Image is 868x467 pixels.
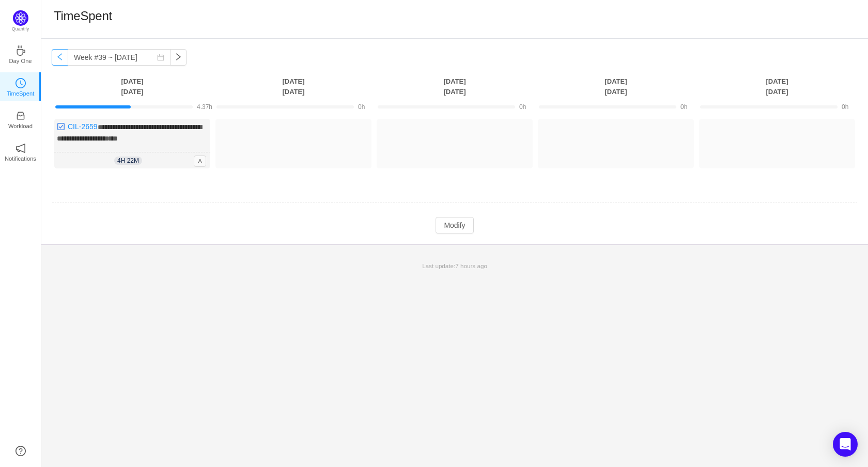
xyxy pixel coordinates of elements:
[455,262,487,269] span: 7 hours ago
[374,76,535,97] th: [DATE] [DATE]
[16,45,26,56] i: icon: coffee
[170,49,187,66] button: icon: right
[5,154,36,163] p: Notifications
[358,103,365,111] span: 0h
[114,157,142,165] span: 4h 22m
[54,8,112,24] h1: TimeSpent
[8,121,33,131] p: Workload
[16,146,26,157] a: icon: notificationNotifications
[436,217,473,233] button: Modify
[696,76,858,97] th: [DATE] [DATE]
[197,103,212,111] span: 4.37h
[16,78,26,88] i: icon: clock-circle
[13,10,28,26] img: Quantify
[842,103,848,111] span: 0h
[16,111,26,121] i: icon: inbox
[157,54,164,61] i: icon: calendar
[16,143,26,153] i: icon: notification
[194,155,206,167] span: A
[16,446,26,456] a: icon: question-circle
[16,49,26,59] a: icon: coffeeDay One
[68,122,98,131] a: CIL-2659
[16,114,26,124] a: icon: inboxWorkload
[68,49,171,66] input: Select a week
[57,122,65,131] img: 10318
[16,81,26,91] a: icon: clock-circleTimeSpent
[213,76,374,97] th: [DATE] [DATE]
[12,26,29,33] p: Quantify
[519,103,526,111] span: 0h
[422,262,487,269] span: Last update:
[680,103,687,111] span: 0h
[833,432,858,457] div: Open Intercom Messenger
[52,76,213,97] th: [DATE] [DATE]
[52,49,68,66] button: icon: left
[9,56,32,66] p: Day One
[535,76,696,97] th: [DATE] [DATE]
[7,89,35,98] p: TimeSpent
